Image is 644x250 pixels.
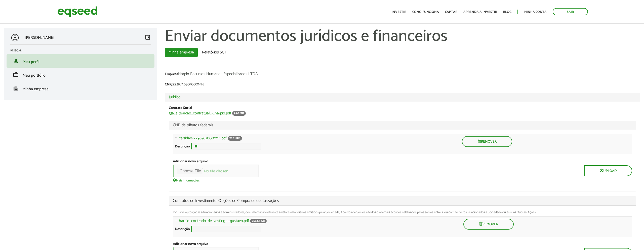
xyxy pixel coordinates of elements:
label: Descrição [175,228,190,231]
a: Arraste para reordenar [171,136,179,143]
a: Captar [445,10,457,14]
a: Mais informações [173,178,199,182]
a: 13a_alteracao_contratual_-_harpio.pdf [169,111,231,115]
h1: Enviar documentos jurídicos e financeiros [165,28,640,45]
li: Minha empresa [7,81,154,95]
a: Minha conta [524,10,547,14]
span: CND de tributos federais [173,123,632,127]
a: Aprenda a investir [463,10,497,14]
div: 22.967.670/0001-14 [165,82,640,88]
img: EqSeed [57,5,98,18]
p: [PERSON_NAME] [25,35,54,40]
a: Arraste para reordenar [171,219,179,226]
li: Meu perfil [7,54,154,68]
h2: Pessoal [10,49,154,52]
span: apartment [13,85,19,91]
a: Jurídico [169,95,636,99]
a: Minha empresa [165,48,198,57]
span: person [13,58,19,64]
div: Inclusive outorgadas a funcionários e administradores, documentação referente a valores mobiliári... [173,211,632,214]
span: Contratos de Investimento, Opções de Compra de quotas/ações [173,199,632,203]
a: apartmentMinha empresa [10,85,151,91]
span: 77.71 KB [228,136,242,141]
label: Adicionar novo arquivo [173,242,208,246]
label: Adicionar novo arquivo [173,160,208,163]
button: Remover [463,219,514,230]
button: Remover [462,136,512,147]
label: Contrato Social [169,106,192,110]
span: Meu portfólio [23,72,46,79]
a: Como funciona [412,10,439,14]
a: Relatórios SCT [198,48,230,57]
button: Upload [584,165,632,176]
a: Blog [503,10,511,14]
label: Empresa [165,73,178,76]
span: 9.98 MB [232,111,246,116]
a: workMeu portfólio [10,72,151,78]
a: certidao-22967670000114.pdf [179,136,227,140]
a: Colapsar menu [145,34,151,41]
a: harpio_contrado_de_vesting_-_gustavo.pdf [179,219,249,223]
span: work [13,72,19,78]
a: Investir [392,10,406,14]
span: left_panel_close [145,34,151,40]
li: Meu portfólio [7,68,154,81]
span: Meu perfil [23,58,39,65]
a: personMeu perfil [10,58,151,64]
label: CNPJ [165,83,172,86]
div: Harpio Recursos Humanos Especializados LTDA [165,72,640,77]
span: 264.66 KB [250,219,267,223]
label: Descrição [175,145,190,148]
span: Minha empresa [23,86,49,92]
a: Sair [553,8,588,15]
